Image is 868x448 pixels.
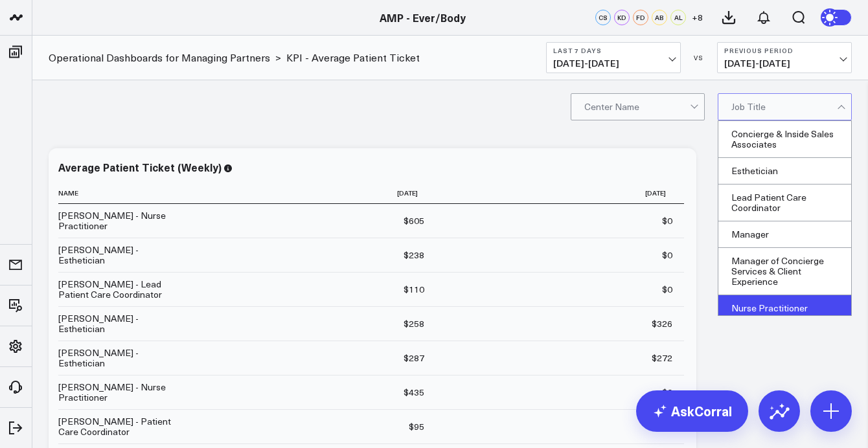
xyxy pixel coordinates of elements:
[380,10,466,25] a: AMP - Ever/Body
[49,50,270,65] a: Operational Dashboards for Managing Partners
[58,409,188,443] td: [PERSON_NAME] - Patient Care Coordinator
[687,54,711,62] div: VS
[49,50,281,65] div: >
[652,10,667,25] div: AB
[404,317,424,330] div: $258
[718,248,851,295] div: Manager of Concierge Services & Client Experience
[724,58,845,69] span: [DATE] - [DATE]
[404,386,424,399] div: $435
[58,272,188,306] td: [PERSON_NAME] - Lead Patient Care Coordinator
[718,185,851,221] div: Lead Patient Care Coordinator
[404,352,424,364] div: $287
[58,306,188,341] td: [PERSON_NAME] - Esthetician
[662,214,672,227] div: $0
[636,390,748,432] a: AskCorral
[662,249,672,262] div: $0
[595,10,611,25] div: CS
[692,13,703,22] span: + 8
[553,47,674,54] b: Last 7 Days
[58,238,188,272] td: [PERSON_NAME] - Esthetician
[404,214,424,227] div: $605
[553,58,674,69] span: [DATE] - [DATE]
[718,295,851,322] div: Nurse Practitioner
[717,42,852,73] button: Previous Period[DATE]-[DATE]
[58,160,222,174] div: Average Patient Ticket (Weekly)
[188,183,436,204] th: [DATE]
[436,183,684,204] th: [DATE]
[662,283,672,296] div: $0
[718,221,851,248] div: Manager
[662,386,672,399] div: $0
[404,249,424,262] div: $238
[58,375,188,409] td: [PERSON_NAME] - Nurse Practitioner
[633,10,648,25] div: FD
[724,47,845,54] b: Previous Period
[286,50,420,65] a: KPI - Average Patient Ticket
[409,420,424,433] div: $95
[652,352,672,364] div: $272
[652,317,672,330] div: $326
[404,283,424,296] div: $110
[718,121,851,158] div: Concierge & Inside Sales Associates
[614,10,630,25] div: KD
[670,10,686,25] div: AL
[58,183,188,204] th: Name
[58,204,188,238] td: [PERSON_NAME] - Nurse Practitioner
[546,42,681,73] button: Last 7 Days[DATE]-[DATE]
[689,10,705,25] button: +8
[718,158,851,185] div: Esthetician
[58,341,188,375] td: [PERSON_NAME] - Esthetician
